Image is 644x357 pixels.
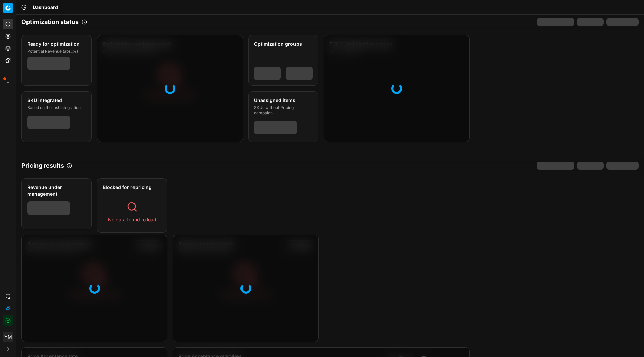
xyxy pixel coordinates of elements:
div: Ready for optimization [27,41,85,47]
div: Potential Revenue (abs.,%) [27,49,85,54]
div: No data found to load [107,216,157,223]
h2: Optimization status [21,17,79,27]
span: Dashboard [33,4,58,11]
div: SKU integrated [27,97,85,104]
div: Revenue under management [27,184,85,197]
div: Unassigned items [254,97,311,104]
span: YM [3,332,13,342]
button: YM [3,332,13,342]
nav: breadcrumb [33,4,58,11]
div: SKUs without Pricing campaign [254,105,311,116]
div: Optimization groups [254,41,311,47]
div: Based on the last integration [27,105,85,110]
h2: Pricing results [21,161,64,170]
div: Blocked for repricing [103,184,160,191]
